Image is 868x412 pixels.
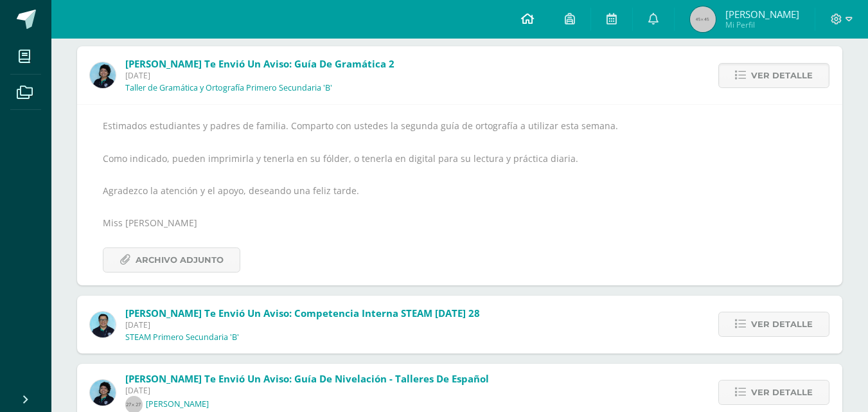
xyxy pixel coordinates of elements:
p: STEAM Primero Secundaria 'B' [125,332,239,343]
span: Archivo Adjunto [136,248,224,272]
span: [DATE] [125,70,394,81]
p: Taller de Gramática y Ortografía Primero Secundaria 'B' [125,83,332,93]
a: Archivo Adjunto [103,247,240,273]
span: [PERSON_NAME] te envió un aviso: Guía de nivelación - Talleres de Español [125,372,489,385]
span: Ver detalle [751,381,813,404]
span: [DATE] [125,319,480,330]
img: d57e07c1bc35c907652cefc5b06cc8a1.png [90,62,116,88]
p: [PERSON_NAME] [146,399,209,409]
span: Ver detalle [751,312,813,336]
img: fa03fa54efefe9aebc5e29dfc8df658e.png [90,312,116,337]
span: [PERSON_NAME] te envió un aviso: Guía de gramática 2 [125,57,394,70]
img: 45x45 [690,6,716,32]
span: [DATE] [125,385,489,396]
span: [PERSON_NAME] te envió un aviso: Competencia interna STEAM [DATE] 28 [125,307,480,319]
div: Estimados estudiantes y padres de familia. Comparto con ustedes la segunda guía de ortografía a u... [103,118,817,273]
span: [PERSON_NAME] [725,8,799,21]
span: Mi Perfil [725,19,799,30]
img: d57e07c1bc35c907652cefc5b06cc8a1.png [90,380,116,406]
span: Ver detalle [751,64,813,87]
